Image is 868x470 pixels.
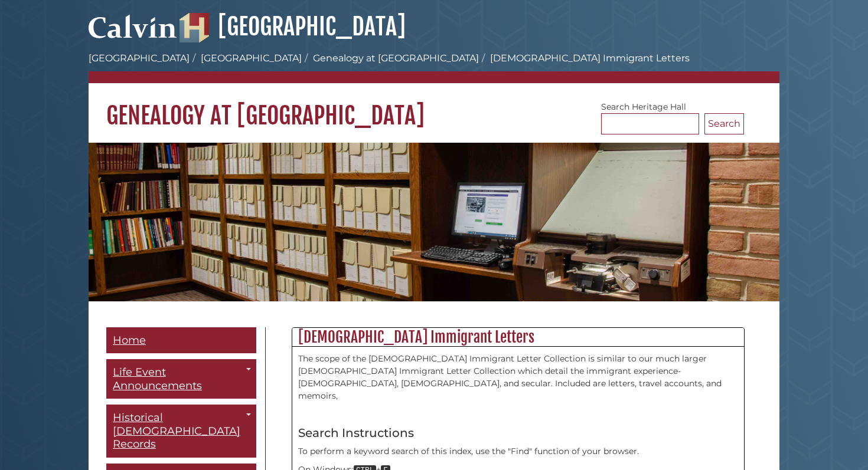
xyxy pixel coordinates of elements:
[704,113,744,134] button: Search
[106,327,256,354] a: Home
[113,411,240,451] span: Historical [DEMOGRAPHIC_DATA] Records
[89,27,177,38] a: Calvin University
[89,83,779,130] h1: Genealogy at [GEOGRAPHIC_DATA]
[113,366,202,392] span: Life Event Announcements
[89,52,190,64] a: [GEOGRAPHIC_DATA]
[298,445,738,458] p: To perform a keyword search of this index, use the "Find" function of your browser.
[106,405,256,458] a: Historical [DEMOGRAPHIC_DATA] Records
[106,359,256,399] a: Life Event Announcements
[201,52,302,64] a: [GEOGRAPHIC_DATA]
[180,12,406,41] a: [GEOGRAPHIC_DATA]
[113,334,146,347] span: Home
[180,13,209,42] img: Hekman Library Logo
[298,353,738,402] p: The scope of the [DEMOGRAPHIC_DATA] Immigrant Letter Collection is similar to our much larger [DE...
[292,328,744,347] h2: [DEMOGRAPHIC_DATA] Immigrant Letters
[298,426,738,439] h4: Search Instructions
[313,52,479,64] a: Genealogy at [GEOGRAPHIC_DATA]
[89,9,177,42] img: Calvin
[89,51,779,83] nav: breadcrumb
[479,51,690,65] li: [DEMOGRAPHIC_DATA] Immigrant Letters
